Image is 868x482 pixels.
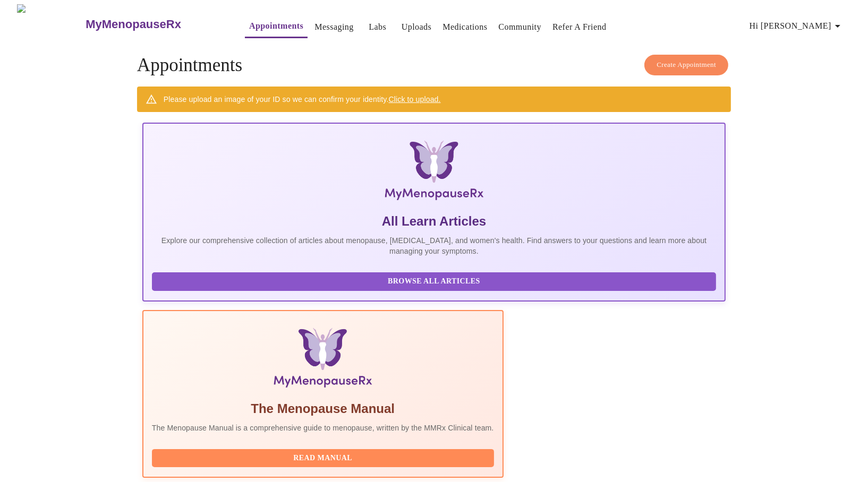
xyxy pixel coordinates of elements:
a: Read Manual [152,453,497,462]
a: Community [498,20,541,35]
a: Appointments [249,19,303,33]
span: Read Manual [163,452,483,465]
a: Refer a Friend [552,20,607,35]
div: Please upload an image of your ID so we can confirm your identity. [164,90,441,109]
img: MyMenopauseRx Logo [17,4,84,44]
h5: The Menopause Manual [152,400,494,417]
h3: MyMenopauseRx [86,18,181,31]
p: Explore our comprehensive collection of articles about menopause, [MEDICAL_DATA], and women's hea... [152,235,716,256]
button: Community [494,16,546,38]
a: Click to upload. [389,95,441,104]
a: Browse All Articles [152,276,719,285]
span: Hi [PERSON_NAME] [750,19,844,33]
h5: All Learn Articles [152,213,716,230]
button: Hi [PERSON_NAME] [745,15,848,37]
button: Medications [438,16,491,38]
a: Uploads [402,20,432,35]
a: Labs [369,20,386,35]
span: Create Appointment [657,59,716,71]
a: Messaging [314,20,353,35]
p: The Menopause Manual is a comprehensive guide to menopause, written by the MMRx Clinical team. [152,423,494,433]
img: MyMenopauseRx Logo [240,141,628,204]
img: Menopause Manual [206,328,439,392]
button: Uploads [397,16,436,38]
h4: Appointments [137,55,731,76]
a: Medications [442,20,487,35]
button: Labs [361,16,395,38]
a: MyMenopauseRx [84,6,224,43]
button: Messaging [310,16,358,38]
button: Browse All Articles [152,272,716,291]
span: Browse All Articles [163,275,705,288]
button: Refer a Friend [548,16,611,38]
button: Appointments [245,15,308,38]
button: Read Manual [152,449,494,468]
button: Create Appointment [644,55,728,75]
